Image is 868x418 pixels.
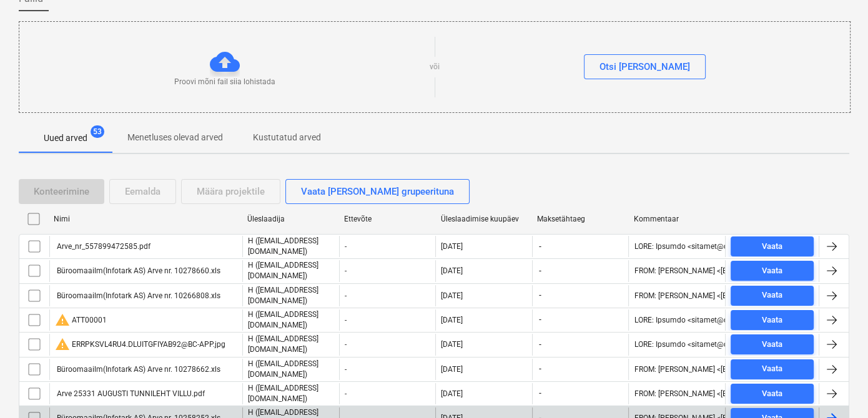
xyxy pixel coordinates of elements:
[55,291,220,300] div: Büroomaailm(Infotark AS) Arve nr. 10266808.xls
[731,359,814,379] button: Vaata
[441,266,463,275] div: [DATE]
[339,260,436,281] div: -
[762,240,782,254] div: Vaata
[441,365,463,374] div: [DATE]
[731,286,814,306] button: Vaata
[339,383,436,404] div: -
[538,266,543,276] span: -
[537,215,624,223] div: Maksetähtaeg
[762,288,782,303] div: Vaata
[762,362,782,376] div: Vaata
[174,77,275,87] p: Proovi mõni fail siia lohistada
[538,339,543,350] span: -
[248,285,334,306] p: H ([EMAIL_ADDRESS][DOMAIN_NAME])
[253,131,321,144] p: Kustutatud arved
[285,179,470,204] button: Vaata [PERSON_NAME] grupeerituna
[441,291,463,300] div: [DATE]
[731,384,814,404] button: Vaata
[441,316,463,324] div: [DATE]
[55,337,225,352] div: ERRPKSVL4RU4.DLUITGFIYAB92@BC-APP.jpg
[731,334,814,354] button: Vaata
[127,131,223,144] p: Menetluses olevad arved
[731,261,814,281] button: Vaata
[248,236,334,257] p: H ([EMAIL_ADDRESS][DOMAIN_NAME])
[248,383,334,404] p: H ([EMAIL_ADDRESS][DOMAIN_NAME])
[731,236,814,256] button: Vaata
[441,389,463,398] div: [DATE]
[339,359,436,380] div: -
[599,59,690,75] div: Otsi [PERSON_NAME]
[430,62,440,72] p: või
[441,242,463,251] div: [DATE]
[55,365,220,374] div: Büroomaailm(Infotark AS) Arve nr. 10278662.xls
[538,290,543,301] span: -
[538,364,543,374] span: -
[55,313,70,328] span: warning
[248,334,334,355] p: H ([EMAIL_ADDRESS][DOMAIN_NAME])
[247,215,334,223] div: Üleslaadija
[19,21,851,113] div: Proovi mõni fail siia lohistadavõiOtsi [PERSON_NAME]
[538,314,543,325] span: -
[762,338,782,352] div: Vaata
[55,389,205,398] div: Arve 25331 AUGUSTI TUNNILEHT VILLU.pdf
[538,388,543,399] span: -
[440,215,527,223] div: Üleslaadimise kuupäev
[301,183,454,200] div: Vaata [PERSON_NAME] grupeerituna
[538,241,543,252] span: -
[634,215,721,223] div: Kommentaar
[584,54,706,79] button: Otsi [PERSON_NAME]
[54,215,237,223] div: Nimi
[339,236,436,257] div: -
[44,132,87,145] p: Uued arved
[339,309,436,331] div: -
[248,359,334,380] p: H ([EMAIL_ADDRESS][DOMAIN_NAME])
[731,310,814,330] button: Vaata
[55,266,220,275] div: Büroomaailm(Infotark AS) Arve nr. 10278660.xls
[762,313,782,328] div: Vaata
[55,337,70,352] span: warning
[762,264,782,278] div: Vaata
[248,260,334,281] p: H ([EMAIL_ADDRESS][DOMAIN_NAME])
[762,387,782,401] div: Vaata
[441,340,463,349] div: [DATE]
[55,242,150,251] div: Arve_nr_557899472585.pdf
[248,309,334,331] p: H ([EMAIL_ADDRESS][DOMAIN_NAME])
[55,313,107,328] div: ATT00001
[91,125,104,138] span: 53
[339,285,436,306] div: -
[344,215,431,223] div: Ettevõte
[339,334,436,355] div: -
